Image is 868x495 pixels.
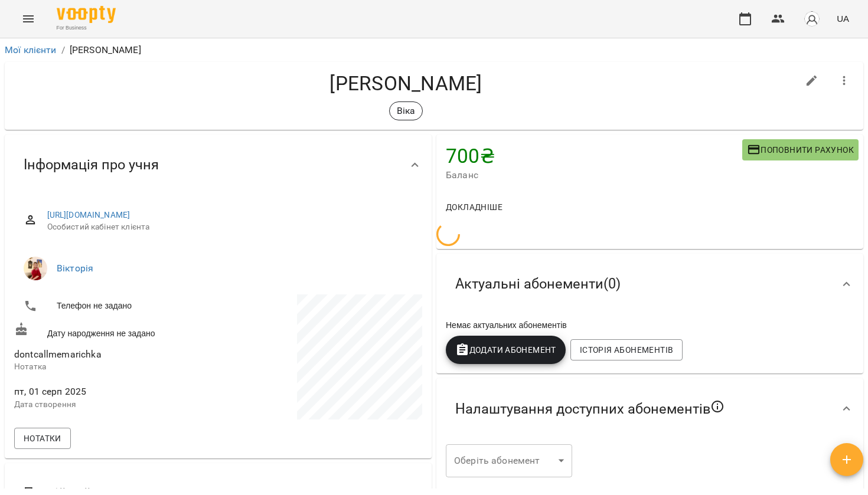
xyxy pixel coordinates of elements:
[446,200,502,214] span: Докладніше
[455,275,621,293] span: Актуальні абонементи ( 0 )
[14,428,71,449] button: Нотатки
[747,143,854,157] span: Поповнити рахунок
[804,11,820,27] img: avatar_s.png
[14,71,798,96] h4: [PERSON_NAME]
[5,44,57,55] a: Мої клієнти
[397,104,416,118] p: Віка
[57,6,116,23] img: Voopty Logo
[742,139,859,160] button: Поповнити рахунок
[436,254,863,314] div: Актуальні абонементи(0)
[47,210,130,219] a: [URL][DOMAIN_NAME]
[455,399,725,418] span: Налаштування доступних абонементів
[14,385,216,399] span: пт, 01 серп 2025
[70,43,141,57] p: [PERSON_NAME]
[441,196,507,218] button: Докладніше
[14,361,216,373] p: Нотатка
[446,444,572,477] div: ​
[24,156,159,174] span: Інформація про учня
[455,343,556,357] span: Додати Абонемент
[710,399,725,414] svg: Якщо не обрано жодного, клієнт зможе побачити всі публічні абонементи
[570,339,683,360] button: Історія абонементів
[14,294,216,318] li: Телефон не задано
[389,101,423,120] div: Віка
[5,135,432,195] div: Інформація про учня
[446,168,742,182] span: Баланс
[12,320,218,342] div: Дату народження не задано
[436,378,863,440] div: Налаштування доступних абонементів
[832,8,854,29] button: UA
[14,349,102,360] span: dontcallmemarichka
[14,5,43,33] button: Menu
[837,12,849,25] span: UA
[443,317,856,333] div: Немає актуальних абонементів
[446,336,566,364] button: Додати Абонемент
[24,257,47,280] img: Вікторія
[57,24,116,32] span: For Business
[47,221,413,233] span: Особистий кабінет клієнта
[446,144,742,168] h4: 700 ₴
[14,399,216,411] p: Дата створення
[24,431,61,445] span: Нотатки
[5,43,863,57] nav: breadcrumb
[61,43,65,57] li: /
[57,263,93,274] a: Вікторія
[580,343,673,357] span: Історія абонементів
